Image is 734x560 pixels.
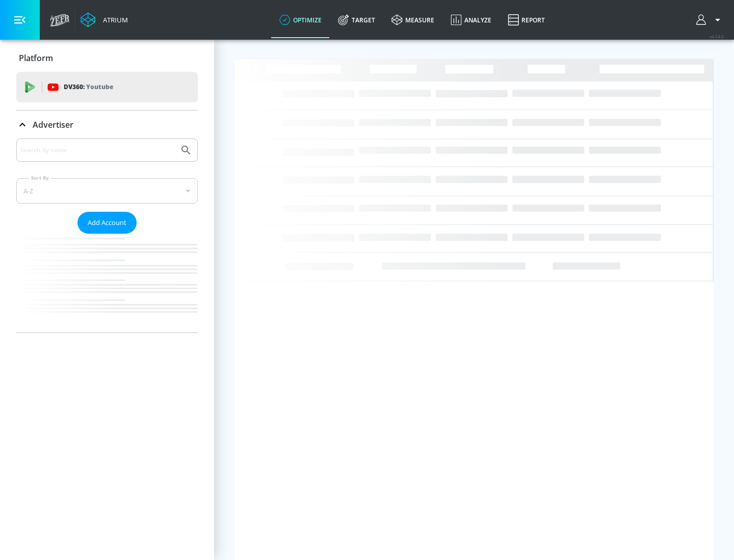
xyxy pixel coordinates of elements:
[19,52,53,64] p: Platform
[77,212,137,234] button: Add Account
[500,2,553,38] a: Report
[16,234,198,332] nav: list of Advertiser
[81,12,128,27] a: Atrium
[16,44,198,72] div: Platform
[86,81,113,92] p: Youtube
[29,175,51,181] label: Sort By
[64,81,113,93] p: DV360:
[16,178,198,204] div: A-Z
[33,119,73,130] p: Advertiser
[16,72,198,102] div: DV360: Youtube
[330,2,383,38] a: Target
[442,2,500,38] a: Analyze
[271,2,330,38] a: optimize
[88,217,126,229] span: Add Account
[710,34,724,39] span: v 4.24.0
[16,110,198,139] div: Advertiser
[16,138,198,332] div: Advertiser
[383,2,442,38] a: measure
[99,15,128,24] div: Atrium
[20,144,175,157] input: Search by name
